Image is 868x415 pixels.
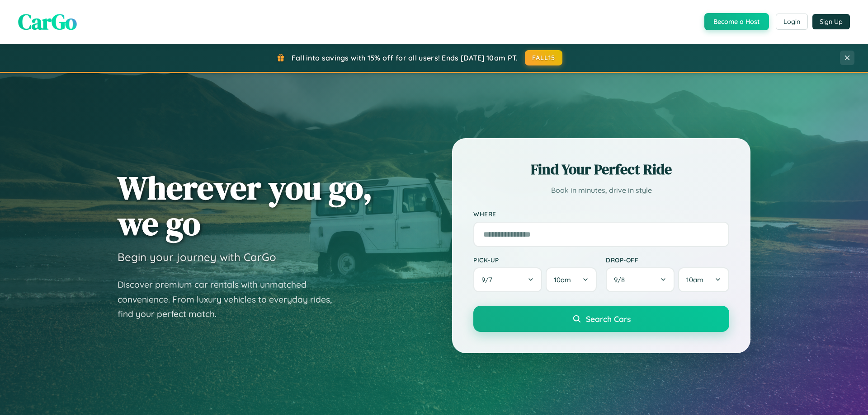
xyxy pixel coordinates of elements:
[586,314,631,324] span: Search Cars
[473,184,729,197] p: Book in minutes, drive in style
[686,275,703,284] span: 10am
[473,256,597,264] label: Pick-up
[473,210,729,218] label: Where
[776,14,808,30] button: Login
[554,275,571,284] span: 10am
[546,267,597,292] button: 10am
[473,159,729,179] h2: Find Your Perfect Ride
[606,267,675,292] button: 9/8
[614,275,629,284] span: 9 / 8
[118,170,373,241] h1: Wherever you go, we go
[704,13,769,30] button: Become a Host
[606,256,729,264] label: Drop-off
[18,7,77,37] span: CarGo
[473,267,542,292] button: 9/7
[118,250,276,264] h3: Begin your journey with CarGo
[292,53,518,62] span: Fall into savings with 15% off for all users! Ends [DATE] 10am PT.
[481,275,497,284] span: 9 / 7
[473,306,729,332] button: Search Cars
[118,277,344,322] p: Discover premium car rentals with unmatched convenience. From luxury vehicles to everyday rides, ...
[525,50,563,65] button: FALL15
[678,267,729,292] button: 10am
[812,14,850,29] button: Sign Up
